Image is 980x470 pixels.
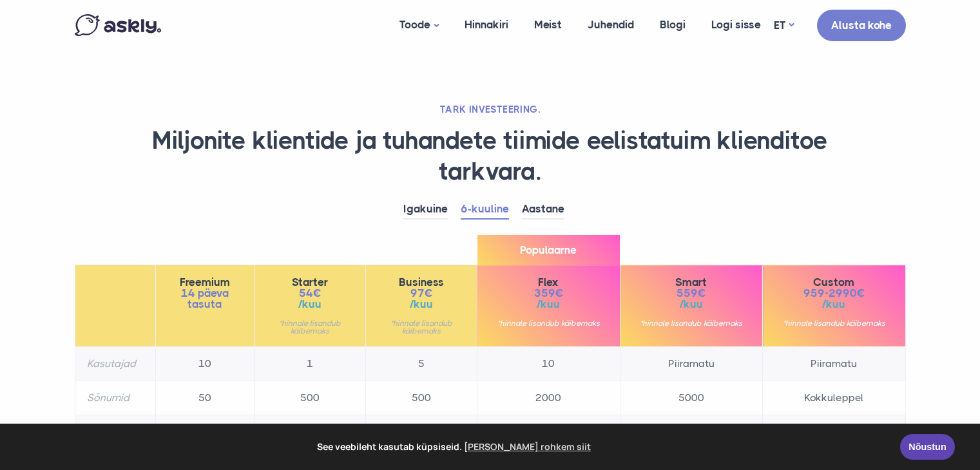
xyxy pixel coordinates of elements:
[522,200,564,220] a: Aastane
[774,288,893,299] span: 959-2990€
[254,381,365,415] td: 500
[620,381,762,415] td: 5000
[817,10,906,41] a: Alusta kohe
[477,235,619,265] span: Populaarne
[366,381,477,415] td: 500
[266,277,354,288] span: Starter
[632,299,751,310] span: /kuu
[462,437,593,456] a: learn more about cookies
[75,103,906,116] h2: TARK INVESTEERING.
[75,347,155,381] th: Kasutajad
[489,288,608,299] span: 359€
[774,277,893,288] span: Custom
[155,381,254,415] td: 50
[477,347,620,381] td: 10
[266,319,354,335] small: *hinnale lisandub käibemaks
[254,415,365,457] td: 50
[378,288,465,299] span: 97€
[155,415,254,457] td: 50
[632,319,751,327] small: *hinnale lisandub käibemaks
[75,14,161,36] img: Askly
[632,288,751,299] span: 559€
[900,434,955,460] a: Nõustun
[403,200,448,220] a: Igakuine
[774,319,893,327] small: *hinnale lisandub käibemaks
[620,347,762,381] td: Piiramatu
[477,381,620,415] td: 2000
[461,200,509,220] a: 6-kuuline
[774,16,794,35] a: ET
[75,126,906,187] h1: Miljonite klientide ja tuhandete tiimide eelistatuim klienditoe tarkvara.
[155,347,254,381] td: 10
[489,299,608,310] span: /kuu
[763,381,905,415] td: Kokkuleppel
[168,288,242,310] span: 14 päeva tasuta
[774,299,893,310] span: /kuu
[378,299,465,310] span: /kuu
[632,277,751,288] span: Smart
[378,277,465,288] span: Business
[378,319,465,335] small: *hinnale lisandub käibemaks
[366,347,477,381] td: 5
[254,347,365,381] td: 1
[266,299,354,310] span: /kuu
[19,437,891,456] span: See veebileht kasutab küpsiseid.
[489,277,608,288] span: Flex
[763,347,905,381] td: Piiramatu
[489,319,608,327] small: *hinnale lisandub käibemaks
[168,277,242,288] span: Freemium
[366,415,477,457] td: 100
[75,415,155,457] th: AI vastused
[266,288,354,299] span: 54€
[75,381,155,415] th: Sõnumid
